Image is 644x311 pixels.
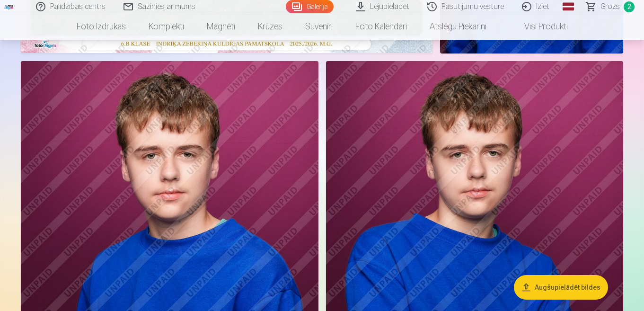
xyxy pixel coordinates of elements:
button: Augšupielādēt bildes [514,275,608,300]
a: Komplekti [137,13,195,40]
span: 2 [624,1,635,12]
a: Foto kalendāri [344,13,418,40]
img: /fa1 [4,4,14,9]
a: Suvenīri [294,13,344,40]
a: Foto izdrukas [65,13,137,40]
a: Visi produkti [498,13,579,40]
span: Grozs [600,1,620,12]
a: Krūzes [247,13,294,40]
a: Atslēgu piekariņi [418,13,498,40]
a: Magnēti [195,13,247,40]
